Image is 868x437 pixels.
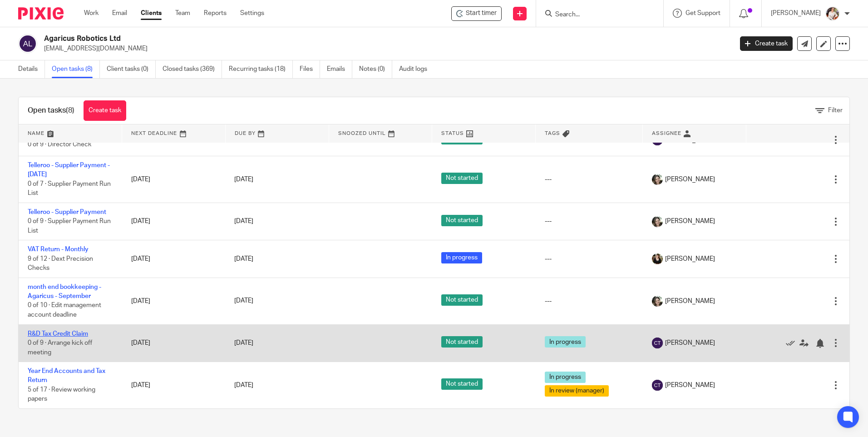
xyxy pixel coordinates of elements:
a: Clients [141,9,162,18]
img: barbara-raine-.jpg [652,216,663,227]
span: [DATE] [234,218,253,225]
a: Closed tasks (369) [163,60,222,78]
span: 0 of 10 · Edit management account deadline [28,303,101,318]
span: [PERSON_NAME] [665,297,715,306]
img: Kayleigh%20Henson.jpeg [825,6,840,21]
span: [PERSON_NAME] [665,338,715,348]
span: Snoozed Until [338,131,386,136]
span: [DATE] [234,298,253,304]
span: [DATE] [234,382,253,388]
span: Not started [441,294,483,306]
a: Open tasks (8) [52,60,100,78]
a: R&D Tax Credit Claim [28,331,88,337]
p: [EMAIL_ADDRESS][DOMAIN_NAME] [44,44,726,53]
img: barbara-raine-.jpg [652,174,663,185]
span: [DATE] [234,340,253,346]
img: svg%3E [652,338,663,348]
a: Settings [240,9,264,18]
span: [DATE] [234,176,253,183]
span: [PERSON_NAME] [665,217,715,226]
td: [DATE] [122,203,226,240]
a: Details [18,60,45,78]
a: Telleroo - Supplier Payment - [DATE] [28,162,110,178]
span: [PERSON_NAME] [665,175,715,184]
td: [DATE] [122,362,226,408]
img: svg%3E [18,34,37,53]
div: --- [545,175,634,184]
a: Client tasks (0) [107,60,156,78]
td: [DATE] [122,278,226,324]
a: VAT Return - Monthly [28,246,89,253]
img: Pixie [18,7,64,20]
span: 0 of 9 · Supplier Payment Run List [28,218,111,234]
h2: Agaricus Robotics Ltd [44,34,590,44]
span: [PERSON_NAME] [665,381,715,390]
span: In progress [545,336,586,348]
span: Not started [441,215,483,226]
span: 9 of 12 · Dext Precision Checks [28,256,93,272]
h1: Open tasks [28,106,74,115]
span: Not started [441,378,483,390]
span: Not started [441,336,483,348]
span: Not started [441,173,483,184]
a: Audit logs [399,60,434,78]
a: Notes (0) [359,60,392,78]
span: Status [441,131,464,136]
span: In progress [545,372,586,383]
a: Team [175,9,190,18]
a: Create task [84,100,126,121]
a: Recurring tasks (18) [229,60,293,78]
p: [PERSON_NAME] [771,9,821,18]
a: Mark as done [786,338,799,348]
a: Work [84,9,99,18]
img: Helen%20Campbell.jpeg [652,253,663,264]
span: In progress [441,252,482,263]
a: Telleroo - Supplier Payment [28,209,106,215]
span: [DATE] [234,256,253,262]
a: Files [300,60,320,78]
div: Agaricus Robotics Ltd [451,6,502,21]
a: Email [112,9,127,18]
span: Start timer [466,9,497,18]
td: [DATE] [122,156,226,203]
span: [PERSON_NAME] [665,254,715,263]
a: Emails [327,60,352,78]
a: Year End Accounts and Tax Return [28,368,105,383]
input: Search [554,11,636,19]
span: Tags [545,131,560,136]
span: 0 of 9 · Arrange kick off meeting [28,340,92,356]
span: (8) [66,107,74,114]
span: Filter [828,107,843,114]
span: 5 of 17 · Review working papers [28,387,95,402]
img: svg%3E [652,380,663,391]
span: In review (manager) [545,385,609,397]
span: Get Support [686,10,720,16]
span: 0 of 9 · Director Check [28,141,91,148]
div: --- [545,217,634,226]
img: barbara-raine-.jpg [652,296,663,307]
td: [DATE] [122,240,226,278]
div: --- [545,254,634,263]
div: --- [545,297,634,306]
a: Reports [204,9,227,18]
span: 0 of 7 · Supplier Payment Run List [28,181,111,197]
a: Create task [740,36,793,51]
td: [DATE] [122,324,226,362]
a: month end bookkeeping - Agaricus - September [28,284,101,299]
span: [DATE] [234,137,253,143]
